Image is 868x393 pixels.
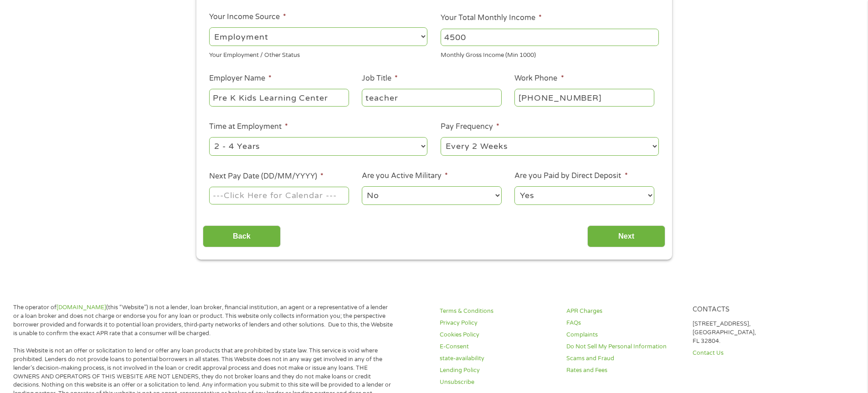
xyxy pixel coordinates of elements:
a: Privacy Policy [440,319,555,327]
label: Job Title [362,74,398,83]
a: Contact Us [693,349,808,357]
a: Cookies Policy [440,331,555,339]
input: 1800 [441,29,659,46]
a: state-availability [440,354,555,363]
label: Are you Paid by Direct Deposit [514,171,627,181]
h4: Contacts [693,306,808,314]
label: Are you Active Military [362,171,448,181]
a: Lending Policy [440,366,555,375]
p: [STREET_ADDRESS], [GEOGRAPHIC_DATA], FL 32804. [693,320,808,346]
a: Rates and Fees [566,366,682,375]
label: Work Phone [514,74,564,83]
a: Terms & Conditions [440,307,555,316]
a: Unsubscribe [440,378,555,387]
input: Next [587,225,665,248]
a: [DOMAIN_NAME] [56,304,106,311]
label: Pay Frequency [441,122,499,132]
a: Complaints [566,331,682,339]
a: APR Charges [566,307,682,316]
label: Your Income Source [209,12,286,22]
label: Time at Employment [209,122,288,132]
div: Monthly Gross Income (Min 1000) [441,48,659,60]
input: Back [203,225,281,248]
label: Next Pay Date (DD/MM/YYYY) [209,172,324,181]
a: FAQs [566,319,682,327]
input: Cashier [362,89,501,106]
a: E-Consent [440,342,555,351]
a: Do Not Sell My Personal Information [566,342,682,351]
p: The operator of (this “Website”) is not a lender, loan broker, financial institution, an agent or... [13,303,393,338]
a: Scams and Fraud [566,354,682,363]
label: Your Total Monthly Income [441,13,542,23]
input: (231) 754-4010 [514,89,654,106]
div: Your Employment / Other Status [209,48,427,60]
input: ---Click Here for Calendar --- [209,187,349,204]
input: Walmart [209,89,349,106]
label: Employer Name [209,74,272,83]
